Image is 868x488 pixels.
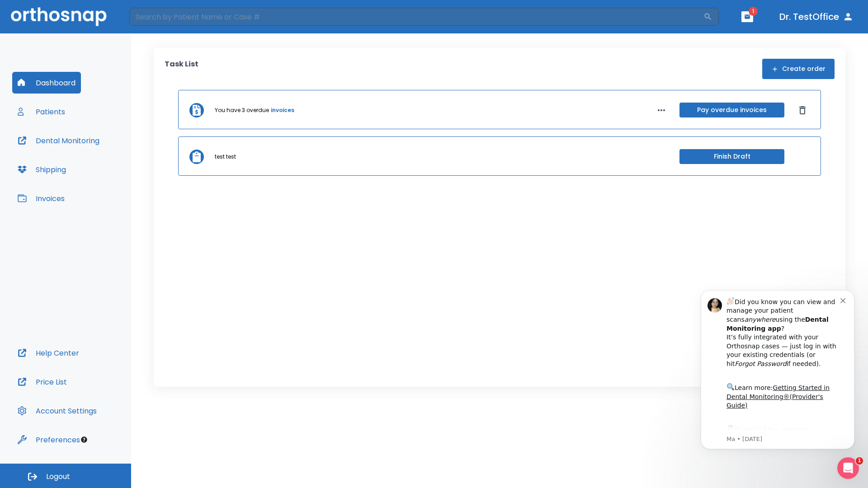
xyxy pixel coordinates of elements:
[80,436,88,444] div: Tooltip anchor
[679,149,784,164] button: Finish Draft
[762,59,835,79] button: Create order
[837,457,859,479] iframe: Intercom live chat
[679,103,784,117] button: Pay overdue invoices
[776,9,857,25] button: Dr. TestOffice
[39,147,153,193] div: Download the app: | ​ Let us know if you need help getting started!
[46,472,70,482] span: Logout
[795,103,810,117] button: Dismiss
[215,153,236,161] p: test test
[39,150,120,166] a: App Store
[12,371,72,393] button: Price List
[129,8,703,26] input: Search by Patient Name or Case #
[271,106,294,114] a: invoices
[12,101,71,122] button: Patients
[856,457,863,465] span: 1
[153,19,160,27] button: Dismiss notification
[12,72,81,94] button: Dashboard
[12,429,85,450] button: Preferences
[12,130,105,151] button: Dental Monitoring
[215,106,269,114] p: You have 3 overdue
[165,59,198,79] p: Task List
[12,159,71,180] button: Shipping
[12,400,102,422] button: Account Settings
[12,188,70,209] button: Invoices
[687,277,868,464] iframe: Intercom notifications message
[11,7,107,26] img: Orthosnap
[39,159,153,167] p: Message from Ma, sent 2w ago
[749,7,758,16] span: 1
[12,342,85,364] button: Help Center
